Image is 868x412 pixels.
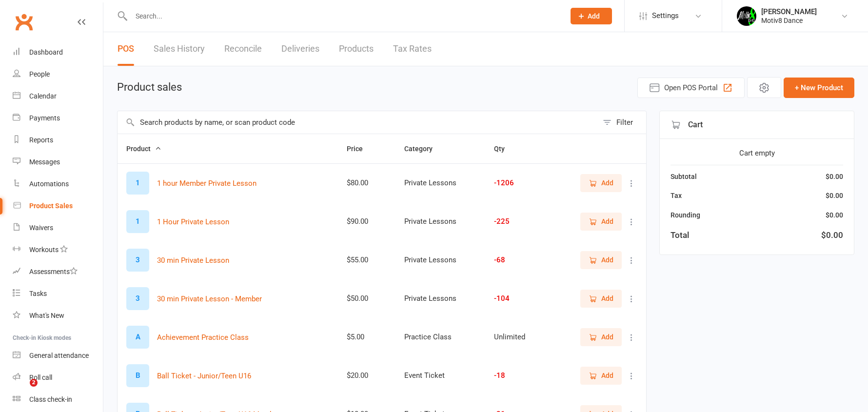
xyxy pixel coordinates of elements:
[13,345,103,367] a: General attendance kiosk mode
[601,216,613,227] span: Add
[588,12,600,20] span: Add
[601,332,613,342] span: Add
[29,180,69,188] div: Automations
[393,32,432,66] a: Tax Rates
[494,145,515,153] span: Qty
[671,147,843,159] div: Cart empty
[671,229,689,242] div: Total
[580,367,622,384] button: Add
[404,143,443,155] button: Category
[580,328,622,346] button: Add
[29,136,53,144] div: Reports
[157,216,229,228] button: 1 Hour Private Lesson
[13,41,103,63] a: Dashboard
[281,32,319,66] a: Deliveries
[347,179,386,187] div: $80.00
[664,82,718,94] span: Open POS Portal
[13,107,103,129] a: Payments
[761,7,817,16] div: [PERSON_NAME]
[29,373,52,381] div: Roll call
[404,217,476,226] div: Private Lessons
[13,305,103,327] a: What's New
[13,85,103,107] a: Calendar
[13,151,103,173] a: Messages
[126,249,149,272] div: Set product image
[637,78,745,98] button: Open POS Portal
[117,81,182,93] h1: Product sales
[784,78,854,98] button: + New Product
[29,158,60,166] div: Messages
[494,294,539,303] div: -104
[154,32,205,66] a: Sales History
[157,293,262,305] button: 30 min Private Lesson - Member
[29,268,78,275] div: Assessments
[580,251,622,269] button: Add
[660,111,854,139] div: Cart
[598,111,646,134] button: Filter
[347,143,374,155] button: Price
[126,326,149,349] div: Set product image
[601,370,613,381] span: Add
[737,6,756,26] img: thumb_image1679272194.png
[126,364,149,387] div: Set product image
[13,217,103,239] a: Waivers
[29,290,47,297] div: Tasks
[157,332,249,343] button: Achievement Practice Class
[494,143,515,155] button: Qty
[29,246,59,254] div: Workouts
[494,333,539,341] div: Unlimited
[671,210,700,220] div: Rounding
[118,111,598,134] input: Search products by name, or scan product code
[29,48,63,56] div: Dashboard
[29,202,73,210] div: Product Sales
[826,171,843,182] div: $0.00
[157,370,251,382] button: Ball Ticket - Junior/Teen U16
[347,372,386,380] div: $20.00
[616,117,633,128] div: Filter
[13,367,103,389] a: Roll call
[671,190,682,201] div: Tax
[224,32,262,66] a: Reconcile
[29,395,72,403] div: Class check-in
[157,255,229,266] button: 30 min Private Lesson
[652,5,679,27] span: Settings
[494,217,539,226] div: -225
[494,179,539,187] div: -1206
[494,256,539,264] div: -68
[404,333,476,341] div: Practice Class
[13,195,103,217] a: Product Sales
[404,294,476,303] div: Private Lessons
[13,63,103,85] a: People
[826,190,843,201] div: $0.00
[13,283,103,305] a: Tasks
[347,217,386,226] div: $90.00
[580,290,622,307] button: Add
[29,114,60,122] div: Payments
[128,9,558,23] input: Search...
[13,389,103,411] a: Class kiosk mode
[580,213,622,230] button: Add
[29,352,89,359] div: General attendance
[13,129,103,151] a: Reports
[13,239,103,261] a: Workouts
[13,173,103,195] a: Automations
[13,261,103,283] a: Assessments
[601,293,613,304] span: Add
[571,8,612,24] button: Add
[347,333,386,341] div: $5.00
[126,210,149,233] div: Set product image
[671,171,697,182] div: Subtotal
[29,92,57,100] div: Calendar
[126,143,161,155] button: Product
[126,145,161,153] span: Product
[29,70,50,78] div: People
[404,256,476,264] div: Private Lessons
[126,172,149,195] div: Set product image
[821,229,843,242] div: $0.00
[826,210,843,220] div: $0.00
[29,312,64,319] div: What's New
[404,372,476,380] div: Event Ticket
[29,224,53,232] div: Waivers
[761,16,817,25] div: Motiv8 Dance
[347,294,386,303] div: $50.00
